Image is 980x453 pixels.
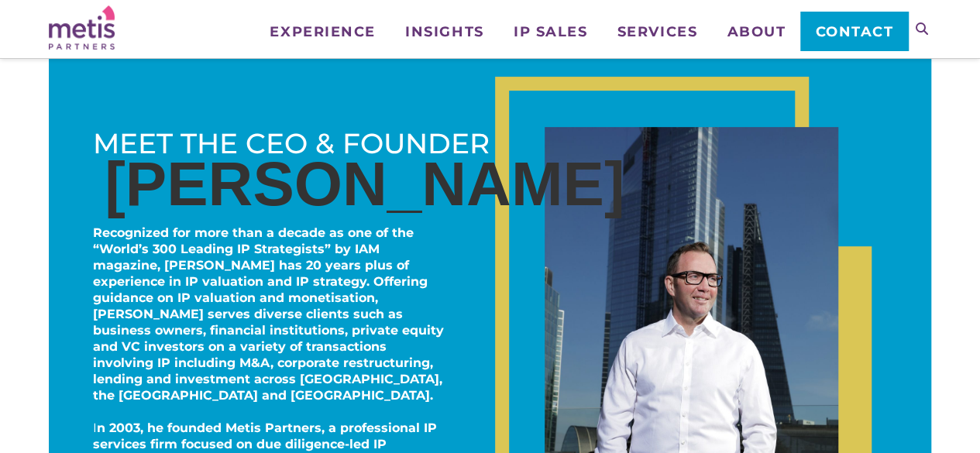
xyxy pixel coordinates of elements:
[727,25,786,39] span: About
[49,5,115,50] img: Metis Partners
[405,25,483,39] span: Insights
[93,225,444,403] strong: Recognized for more than a decade as one of the “World’s 300 Leading IP Strategists” by IAM magaz...
[514,25,587,39] span: IP Sales
[105,149,624,218] span: [PERSON_NAME]
[93,126,490,160] span: Meet the CEO & Founder
[617,25,697,39] span: Services
[270,25,375,39] span: Experience
[816,25,894,39] span: Contact
[800,12,908,50] a: Contact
